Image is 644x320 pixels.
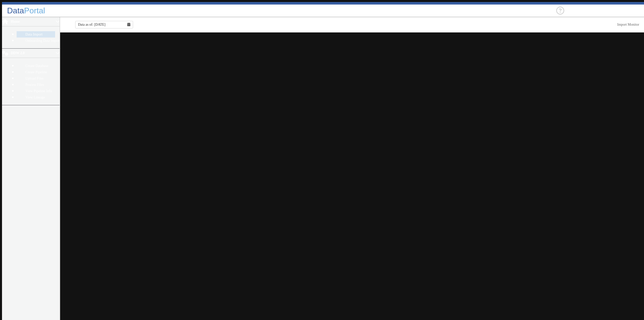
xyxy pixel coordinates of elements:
[2,49,60,58] p-accordion-header: DDW 2.0
[17,31,55,38] a: Data Import
[564,8,640,13] ng-select: null
[10,51,56,55] span: DDW 2.0
[2,58,60,105] p-accordion-content: DDW 2.0
[17,75,55,82] a: Upload Files
[78,23,105,27] span: Data as of: [DATE]
[17,63,55,69] a: Create Database
[2,17,60,26] p-accordion-header: Home
[17,94,55,100] a: View Lineage
[17,88,55,94] a: View Pipeline Info
[17,38,55,44] a: Onboarding Data Import
[556,7,564,15] div: Help
[2,26,60,48] p-accordion-content: Home
[24,6,45,15] span: Portal
[10,20,56,24] span: Home
[17,69,55,75] a: Create Pipeline
[7,6,24,15] span: Data
[17,82,55,88] a: Process Files
[617,23,639,26] a: This is available for Darling Employees only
